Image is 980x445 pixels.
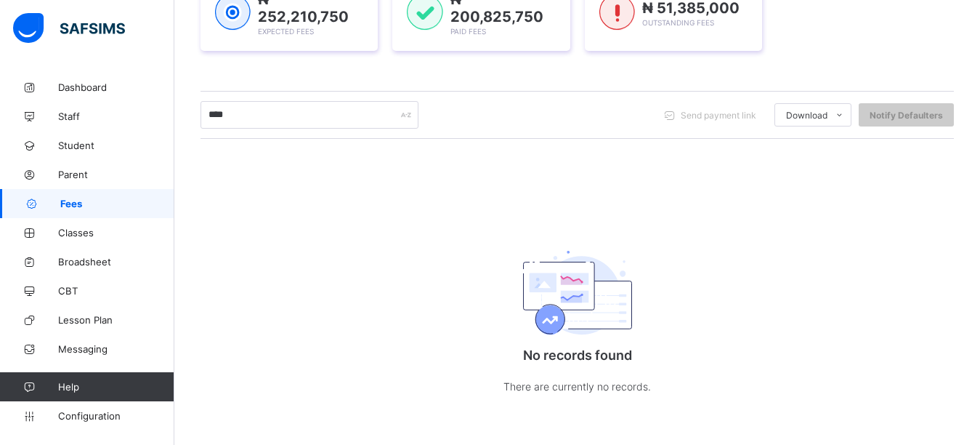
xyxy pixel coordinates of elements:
span: Broadsheet [58,256,174,268]
span: Outstanding Fees [642,18,714,27]
span: Notify Defaulters [870,110,943,121]
span: Lesson Plan [58,314,174,326]
span: Dashboard [58,81,174,93]
img: emptyFees.b9d510d6f304bf9969c5d2a1967ba1bd.svg [523,251,632,338]
span: Download [786,110,827,121]
span: Help [58,381,174,393]
span: Classes [58,227,174,238]
span: Student [58,140,174,151]
span: Paid Fees [450,27,486,36]
p: There are currently no records. [432,377,723,396]
img: safsims [13,13,125,44]
span: Expected Fees [258,27,314,36]
span: Fees [60,198,174,209]
span: Send payment link [681,110,756,121]
span: CBT [58,285,174,297]
span: Messaging [58,343,174,355]
p: No records found [432,348,723,363]
span: Configuration [58,410,174,422]
div: No records found [432,211,723,425]
span: Parent [58,169,174,180]
span: Staff [58,111,174,122]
